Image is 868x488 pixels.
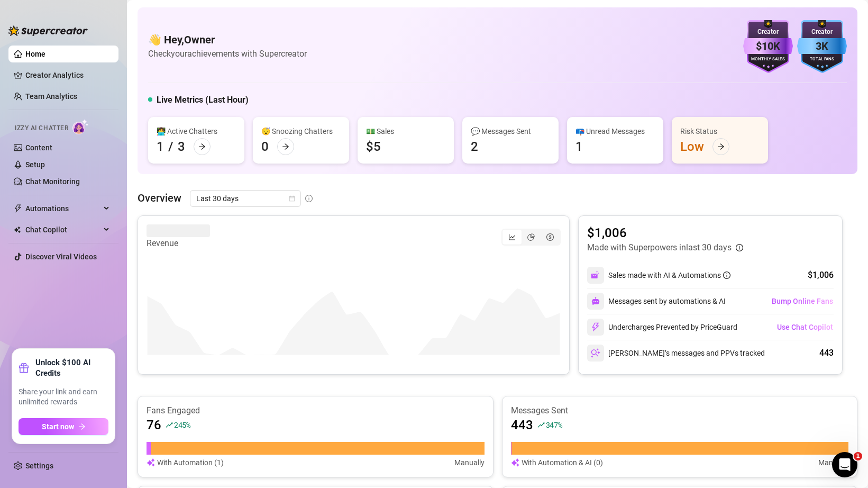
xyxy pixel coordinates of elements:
span: Start now [42,422,74,431]
a: Setup [25,160,45,169]
span: gift [19,363,29,373]
div: 1 [157,138,164,155]
span: Share your link and earn unlimited rewards [19,387,108,408]
span: arrow-right [282,143,289,150]
article: $1,006 [587,224,743,241]
article: Manually [454,457,485,468]
div: $5 [366,138,381,155]
span: 245 % [174,420,190,430]
article: Manually [818,457,848,468]
span: thunderbolt [14,204,22,213]
span: Last 30 days [196,191,295,206]
span: Bump Online Fans [772,297,833,305]
article: Fans Engaged [147,405,485,417]
span: rise [166,421,173,429]
img: logo-BBDzfeDw.svg [8,25,88,36]
div: Total Fans [797,56,847,63]
div: 👩‍💻 Active Chatters [157,125,236,137]
span: Use Chat Copilot [777,323,833,331]
img: svg%3e [511,457,519,468]
button: Start nowarrow-right [19,418,108,435]
div: Messages sent by automations & AI [587,293,726,310]
span: arrow-right [717,143,725,150]
span: info-circle [305,195,313,202]
span: Izzy AI Chatter [15,123,68,133]
div: 3K [797,38,847,55]
h4: 👋 Hey, Owner [148,32,307,47]
img: svg%3e [591,297,600,305]
div: Undercharges Prevented by PriceGuard [587,319,737,336]
span: arrow-right [198,143,206,150]
div: 0 [261,138,269,155]
article: With Automation & AI (0) [522,457,603,468]
span: Automations [25,200,100,217]
div: 443 [819,347,834,359]
div: 💵 Sales [366,125,445,137]
img: svg%3e [591,348,600,358]
a: Content [25,143,52,152]
div: [PERSON_NAME]’s messages and PPVs tracked [587,345,765,362]
span: 1 [854,452,862,460]
span: info-circle [736,244,743,251]
div: 2 [471,138,478,155]
a: Creator Analytics [25,67,110,84]
span: info-circle [723,272,730,279]
span: arrow-right [78,423,86,430]
span: rise [537,421,545,429]
article: Messages Sent [511,405,849,417]
span: line-chart [508,233,516,241]
div: 📪 Unread Messages [575,125,655,137]
a: Settings [25,462,53,470]
a: Chat Monitoring [25,177,80,186]
div: segmented control [501,229,561,246]
button: Use Chat Copilot [776,319,834,336]
span: pie-chart [527,233,535,241]
span: Chat Copilot [25,221,100,238]
span: dollar-circle [546,233,554,241]
article: Made with Superpowers in last 30 days [587,241,732,254]
iframe: Intercom live chat [832,452,857,477]
div: $10K [743,38,793,55]
img: purple-badge-B9DA21FR.svg [743,20,793,73]
a: Team Analytics [25,92,77,101]
strong: Unlock $100 AI Credits [35,357,108,378]
article: With Automation (1) [157,457,224,468]
div: Risk Status [680,125,760,137]
a: Home [25,50,45,58]
span: 347 % [546,420,562,430]
span: calendar [289,195,295,202]
h5: Live Metrics (Last Hour) [157,94,249,106]
div: Creator [797,27,847,37]
img: svg%3e [591,322,600,332]
article: Check your achievements with Supercreator [148,47,307,60]
div: 💬 Messages Sent [471,125,550,137]
a: Discover Viral Videos [25,252,97,261]
div: 1 [575,138,583,155]
div: Monthly Sales [743,56,793,63]
div: $1,006 [808,269,834,282]
img: AI Chatter [72,119,89,134]
div: Sales made with AI & Automations [608,269,730,281]
img: svg%3e [591,270,600,280]
article: Revenue [147,237,210,250]
article: 443 [511,417,533,433]
img: Chat Copilot [14,226,21,233]
article: Overview [138,190,181,206]
div: Creator [743,27,793,37]
article: 76 [147,417,161,433]
div: 😴 Snoozing Chatters [261,125,341,137]
img: blue-badge-DgoSNQY1.svg [797,20,847,73]
img: svg%3e [147,457,155,468]
button: Bump Online Fans [771,293,834,310]
div: 3 [178,138,185,155]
